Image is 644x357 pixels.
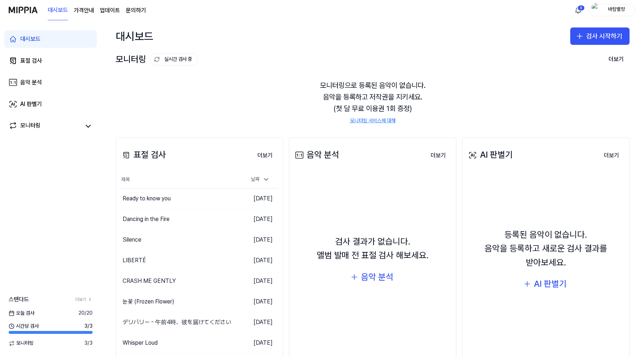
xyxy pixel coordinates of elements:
a: 표절 검사 [4,52,97,69]
div: デリバリー - 午前4時、彼を届けてください [123,318,231,327]
div: LIBERTÉ [123,256,146,265]
td: [DATE] [239,271,278,292]
span: 스탠다드 [9,295,29,304]
th: 제목 [120,171,239,188]
div: AI 판별기 [534,277,567,291]
button: 더보기 [598,148,625,163]
span: 시간당 검사 [9,323,39,330]
a: 대시보드 [48,0,68,20]
div: 등록된 음악이 없습니다. 음악을 등록하고 새로운 검사 결과를 받아보세요. [467,228,625,269]
div: 바람별랑 [602,6,631,14]
a: 모니터링 [9,121,81,131]
span: 3 / 3 [84,340,93,347]
img: profile [592,3,600,17]
a: 업데이트 [100,6,120,15]
span: 오늘 검사 [9,310,34,317]
a: 더보기 [75,297,93,303]
a: 더보기 [598,148,625,163]
button: 음악 분석 [345,268,401,286]
div: 3 [577,5,585,11]
td: [DATE] [239,209,278,230]
div: 음악 분석 [20,78,42,87]
div: 눈꽃 (Frozen Flower) [123,297,174,306]
a: 더보기 [252,148,278,163]
button: AI 판별기 [518,275,574,293]
div: 모니터링 [116,52,198,66]
button: 실시간 검사 중 [150,53,198,65]
div: Dancing in the Fire [123,215,170,224]
button: 가격안내 [74,6,94,15]
div: 음악 분석 [361,270,393,284]
div: 검사 결과가 없습니다. 앨범 발매 전 표절 검사 해보세요. [317,235,429,263]
a: 더보기 [425,148,452,163]
button: profile바람별랑 [589,4,635,16]
td: [DATE] [239,333,278,353]
a: 문의하기 [126,6,146,15]
div: 음악 분석 [294,148,339,162]
div: 표절 검사 [20,56,42,65]
td: [DATE] [239,292,278,312]
img: 알림 [574,6,583,14]
div: CRASH ME GENTLY [123,277,176,285]
div: 표절 검사 [120,148,166,162]
div: 날짜 [248,174,273,185]
div: AI 판별기 [20,100,42,109]
span: 20 / 20 [78,310,93,317]
a: 음악 분석 [4,74,97,91]
a: 대시보드 [4,30,97,48]
div: Ready to know you [123,194,171,203]
button: 더보기 [603,52,630,67]
div: AI 판별기 [467,148,513,162]
td: [DATE] [239,250,278,271]
button: 더보기 [425,148,452,163]
span: 3 / 3 [84,323,93,330]
div: 모니터링 [20,121,40,131]
button: 알림3 [572,4,584,16]
div: 대시보드 [20,35,40,43]
a: AI 판별기 [4,95,97,113]
td: [DATE] [239,230,278,250]
button: 검사 시작하기 [570,27,630,45]
div: 모니터링으로 등록된 음악이 없습니다. 음악을 등록하고 저작권을 지키세요. (첫 달 무료 이용권 1회 증정) [116,71,630,133]
td: [DATE] [239,312,278,333]
td: [DATE] [239,188,278,209]
button: 더보기 [252,148,278,163]
span: 모니터링 [9,340,34,347]
div: 대시보드 [116,27,153,45]
div: Whisper Loud [123,339,158,347]
div: Silence [123,235,141,244]
a: 모니터링 서비스에 대해 [350,117,396,124]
